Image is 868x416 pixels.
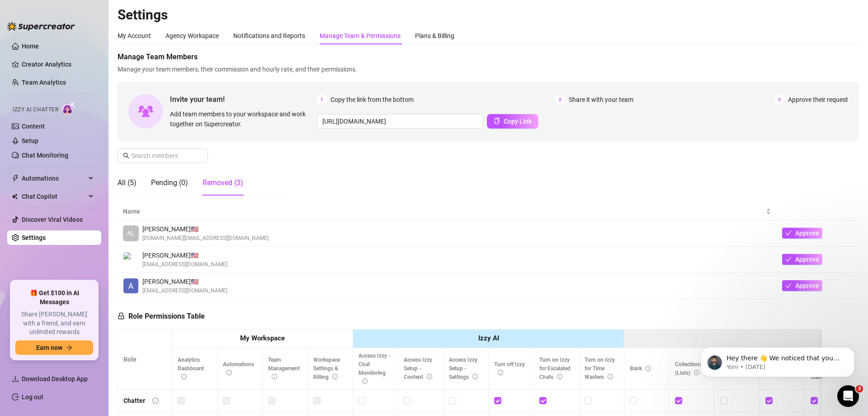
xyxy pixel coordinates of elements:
span: info-circle [152,397,159,404]
span: Download Desktop App [22,375,88,383]
h5: Role Permissions Table [118,311,205,322]
img: Alejandro Alcaraz [123,278,138,293]
span: AL [127,228,135,238]
span: Share it with your team [569,95,633,105]
span: Access Izzy - Chat Monitoring [359,353,391,385]
span: Workspace Settings & Billing [313,357,340,380]
span: Bank [630,365,651,372]
span: search [123,153,129,159]
span: info-circle [226,370,232,375]
span: Approve [795,256,819,263]
span: Collections (Lists) [675,361,702,376]
span: Access Izzy Setup - Settings [449,357,478,380]
span: check [785,230,792,236]
a: Setup [22,137,38,144]
div: Manage Team & Permissions [320,31,401,41]
span: Izzy AI Chatter [13,105,58,114]
span: Manage your team members, their commission and hourly rate, and their permissions. [118,64,859,74]
span: info-circle [181,374,187,379]
div: Agency Workspace [165,31,219,41]
span: arrow-right [66,344,72,351]
span: Approve [795,230,819,237]
div: Plans & Billing [415,31,454,41]
span: [DOMAIN_NAME][EMAIL_ADDRESS][DOMAIN_NAME] [142,234,269,243]
iframe: Intercom notifications message [687,328,868,392]
div: Chatter [123,396,145,406]
a: Home [22,43,39,50]
span: Turn off Izzy [494,361,525,376]
span: info-circle [646,366,651,371]
strong: Izzy AI [478,334,499,342]
th: Role [118,330,172,390]
img: Pavel Skalozubov [123,252,138,267]
span: Name [123,206,764,216]
span: lock [118,312,125,320]
span: Automations [223,361,254,376]
input: Search members [131,151,195,161]
span: download [12,375,19,383]
button: Approve [782,280,822,291]
div: Removed (3) [203,177,243,188]
span: info-circle [427,374,432,379]
span: info-circle [362,378,368,384]
span: Chat Copilot [22,189,86,204]
div: Notifications and Reports [233,31,305,41]
span: info-circle [332,374,338,379]
a: Settings [22,234,46,241]
span: Team Management [268,357,300,380]
span: Turn on Izzy for Time Wasters [585,357,615,380]
span: Add team members to your workspace and work together on Supercreator. [170,109,313,129]
span: Access Izzy Setup - Content [404,357,432,380]
img: AI Chatter [62,102,76,115]
span: 🎁 Get $100 in AI Messages [15,289,93,306]
span: [PERSON_NAME] 🇺🇸 [142,224,269,234]
span: [PERSON_NAME] 🇺🇸 [142,250,227,260]
span: info-circle [498,370,503,375]
button: Copy Link [487,114,538,129]
span: Approve their request [788,95,848,105]
a: Discover Viral Videos [22,216,83,223]
img: logo-BBDzfeDw.svg [7,22,75,31]
span: info-circle [608,374,613,379]
span: Share [PERSON_NAME] with a friend, and earn unlimited rewards [15,310,93,337]
span: Invite your team! [170,94,317,105]
a: Creator Analytics [22,57,94,72]
span: copy [494,118,500,124]
div: Pending (0) [151,177,188,188]
h2: Settings [118,6,859,24]
span: Copy the link from the bottom [330,95,414,105]
button: Approve [782,254,822,265]
span: Hey there 👋 We noticed that you have a few Bump Messages with media but no price, meaning they wi... [39,26,156,124]
span: info-circle [272,374,277,379]
span: [PERSON_NAME] 🇺🇸 [142,277,227,287]
span: 3 [856,385,863,392]
th: Name [118,203,777,220]
div: All (5) [118,177,137,188]
span: 1 [317,95,327,105]
span: Copy Link [504,118,532,125]
span: info-circle [557,374,562,379]
span: check [785,256,792,263]
img: Chat Copilot [12,193,18,200]
span: 2 [555,95,565,105]
strong: My Workspace [240,334,285,342]
span: [EMAIL_ADDRESS][DOMAIN_NAME] [142,287,227,295]
a: Chat Monitoring [22,152,68,159]
div: My Account [118,31,151,41]
a: Team Analytics [22,79,66,86]
span: Turn on Izzy for Escalated Chats [539,357,571,380]
span: Analytics Dashboard [178,357,204,380]
span: Approve [795,282,819,289]
span: check [785,282,792,289]
button: Earn nowarrow-right [15,340,93,355]
span: info-circle [472,374,478,379]
span: Automations [22,171,86,186]
p: Message from Yoni, sent 2w ago [39,35,156,43]
span: Earn now [36,344,62,351]
iframe: Intercom live chat [837,385,859,407]
span: thunderbolt [12,175,19,182]
a: Content [22,123,45,130]
a: Log out [22,393,43,401]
